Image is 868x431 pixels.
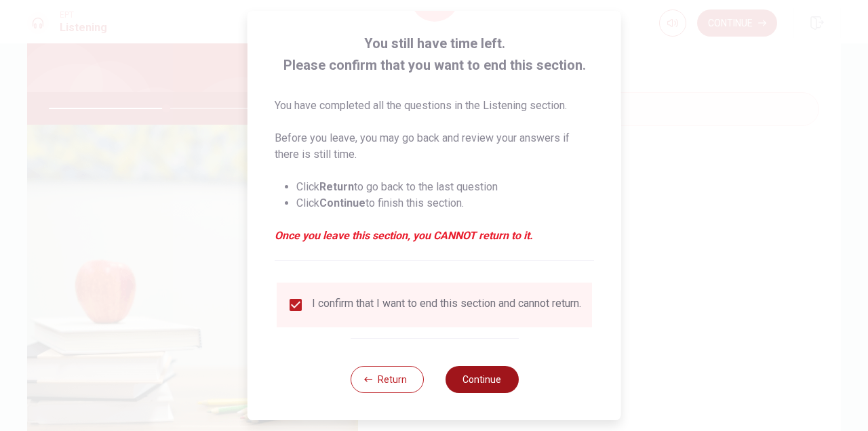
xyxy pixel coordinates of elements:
li: Click to finish this section. [296,195,594,211]
li: Click to go back to the last question [296,179,594,195]
div: I confirm that I want to end this section and cannot return. [312,297,581,313]
button: Continue [445,366,518,393]
strong: Return [319,180,354,193]
em: Once you leave this section, you CANNOT return to it. [275,228,594,244]
p: Before you leave, you may go back and review your answers if there is still time. [275,130,594,163]
span: You still have time left. Please confirm that you want to end this section. [275,33,594,76]
p: You have completed all the questions in the Listening section. [275,98,594,114]
button: Return [350,366,423,393]
strong: Continue [319,197,366,209]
